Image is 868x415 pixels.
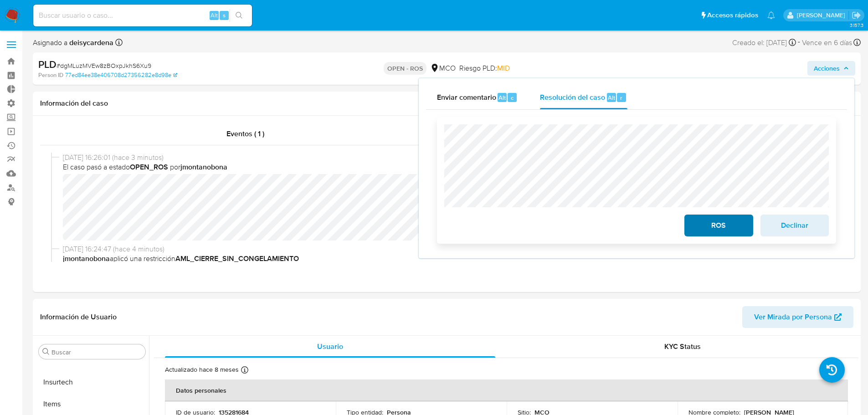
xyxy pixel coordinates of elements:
[664,341,701,352] span: KYC Status
[38,57,56,72] b: PLD
[65,71,177,79] a: 77ed84ee38e406708d27356282e8d98e
[760,215,829,236] button: Declinar
[802,38,852,48] span: Vence en 6 días
[165,379,848,401] th: Datos personales
[40,313,117,322] h1: Información de Usuario
[707,10,758,20] span: Accesos rápidos
[742,306,853,328] button: Ver Mirada por Persona
[732,36,796,49] div: Creado el: [DATE]
[437,92,496,102] span: Enviar comentario
[798,36,800,49] span: -
[38,71,63,79] b: Person ID
[42,348,50,355] button: Buscar
[814,61,840,76] span: Acciones
[63,253,110,264] b: jmontanobona
[175,253,299,264] b: AML_CIERRE_SIN_CONGELAMIENTO
[180,162,227,172] b: jmontanobona
[40,99,853,108] h1: Información del caso
[540,92,605,102] span: Resolución del caso
[33,38,113,48] span: Asignado a
[33,10,252,21] input: Buscar usuario o caso...
[130,162,168,172] b: OPEN_ROS
[852,10,861,20] a: Salir
[35,393,149,415] button: Items
[620,93,622,102] span: r
[772,215,817,236] span: Declinar
[56,61,151,70] span: # dgMLuzMVEw8zBOxpJkhS6Xu9
[696,215,741,236] span: ROS
[754,306,832,328] span: Ver Mirada por Persona
[35,371,149,393] button: Insurtech
[384,62,426,75] p: OPEN - ROS
[684,215,753,236] button: ROS
[767,11,775,19] a: Notificaciones
[230,9,248,22] button: search-icon
[497,63,510,73] span: MID
[608,93,615,102] span: Alt
[51,348,142,356] input: Buscar
[223,11,226,20] span: s
[226,128,264,139] span: Eventos ( 1 )
[459,63,510,73] span: Riesgo PLD:
[63,162,839,172] span: El caso pasó a estado por
[797,11,848,20] p: deisyesperanza.cardenas@mercadolibre.com.co
[498,93,506,102] span: Alt
[211,11,218,20] span: Alt
[63,153,839,163] span: [DATE] 16:26:01 (hace 3 minutos)
[63,244,839,254] span: [DATE] 16:24:47 (hace 4 minutos)
[807,61,855,76] button: Acciones
[63,254,839,264] span: aplicó una restricción
[67,37,113,48] b: deisycardena
[430,63,456,73] div: MCO
[511,93,514,102] span: c
[317,341,343,352] span: Usuario
[165,365,239,374] p: Actualizado hace 8 meses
